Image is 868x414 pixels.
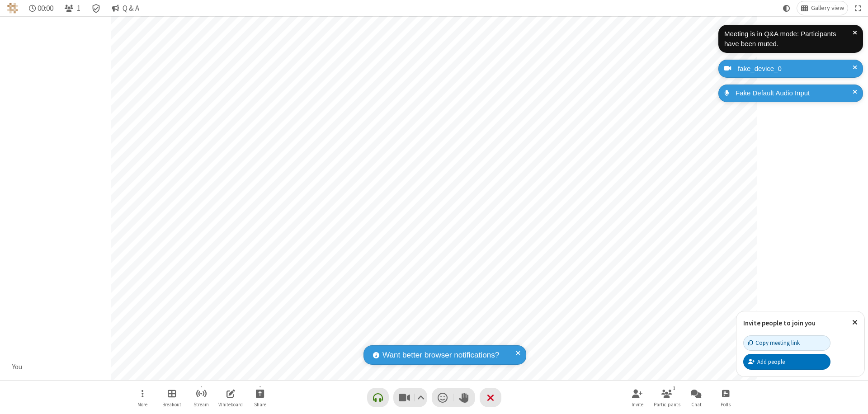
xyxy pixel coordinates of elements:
button: Stop video (⌘+Shift+V) [393,388,427,407]
button: End or leave meeting [480,388,501,407]
button: Fullscreen [851,1,865,15]
span: Chat [691,402,702,407]
div: You [9,362,26,372]
button: Video setting [415,388,427,407]
div: Meeting is in Q&A mode: Participants have been muted. [724,29,853,49]
span: Polls [721,402,731,407]
span: 1 [77,4,80,13]
button: Open participant list [61,1,84,15]
button: Invite participants (⌘+Shift+I) [624,385,651,410]
button: Open menu [129,385,156,410]
button: Open participant list [653,385,680,410]
button: Send a reaction [432,388,453,407]
span: More [137,402,147,407]
button: Copy meeting link [743,335,830,351]
label: Invite people to join you [743,319,816,327]
div: Timer [25,1,57,15]
button: Raise hand [453,388,475,407]
button: Start streaming [188,385,215,410]
div: Copy meeting link [748,339,800,347]
button: Change layout [797,1,848,15]
button: Using system theme [779,1,794,15]
div: Fake Default Audio Input [732,88,856,99]
span: Q & A [123,4,139,13]
span: Want better browser notifications? [382,349,499,361]
button: Add people [743,354,830,369]
button: Open shared whiteboard [217,385,244,410]
button: Q & A [108,1,143,15]
button: Manage Breakout Rooms [158,385,185,410]
button: Connect your audio [367,388,389,407]
span: Gallery view [811,5,844,12]
span: Share [254,402,266,407]
div: 1 [670,384,678,392]
img: QA Selenium DO NOT DELETE OR CHANGE [7,3,18,14]
span: 00:00 [38,4,53,13]
span: Stream [193,402,209,407]
div: Meeting details Encryption enabled [88,1,105,15]
button: Start sharing [246,385,274,410]
button: Open chat [683,385,710,410]
span: Participants [654,402,680,407]
button: Close popover [845,311,864,334]
span: Invite [632,402,643,407]
button: Open poll [712,385,739,410]
span: Whiteboard [218,402,243,407]
span: Breakout [162,402,181,407]
div: fake_device_0 [735,64,856,74]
